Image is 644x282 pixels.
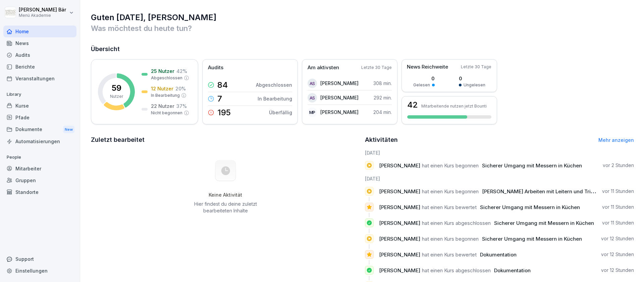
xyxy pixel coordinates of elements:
[379,162,420,169] span: [PERSON_NAME]
[413,75,435,82] p: 0
[19,7,66,13] p: [PERSON_NAME] Bär
[365,135,398,145] h2: Aktivitäten
[208,64,223,72] p: Audits
[494,267,531,274] span: Dokumentation
[422,236,479,242] span: hat einen Kurs begonnen
[422,204,477,210] span: hat einen Kurs bewertet
[217,81,228,89] p: 84
[464,82,485,88] p: Ungelesen
[3,135,76,147] a: Automatisierungen
[3,100,76,112] a: Kurse
[3,163,76,174] a: Mitarbeiter
[422,188,479,195] span: hat einen Kurs begonnen
[3,89,76,100] p: Library
[482,162,582,169] span: Sicherer Umgang mit Messern in Küchen
[407,63,448,71] p: News Reichweite
[459,75,485,82] p: 0
[151,85,173,92] p: 12 Nutzer
[308,108,317,117] div: MP
[373,80,392,87] p: 308 min.
[422,162,479,169] span: hat einen Kurs begonnen
[379,267,420,274] span: [PERSON_NAME]
[3,26,76,37] a: Home
[217,109,231,117] p: 195
[151,103,174,110] p: 22 Nutzer
[421,104,487,109] p: Mitarbeitende nutzen jetzt Bounti
[151,68,174,75] p: 25 Nutzer
[422,267,491,274] span: hat einen Kurs abgeschlossen
[269,109,292,116] p: Überfällig
[3,73,76,84] a: Veranstaltungen
[320,80,359,87] p: [PERSON_NAME]
[176,68,187,75] p: 42 %
[422,251,477,258] span: hat einen Kurs bewertet
[3,61,76,73] a: Berichte
[151,92,180,98] p: In Bearbeitung
[192,201,259,214] p: Hier findest du deine zuletzt bearbeiteten Inhalte
[379,236,420,242] span: [PERSON_NAME]
[176,103,187,110] p: 37 %
[365,149,634,156] h6: [DATE]
[3,112,76,123] a: Pfade
[192,192,259,198] h5: Keine Aktivität
[308,79,317,88] div: AS
[602,219,634,226] p: vor 11 Stunden
[379,220,420,226] span: [PERSON_NAME]
[373,109,392,116] p: 204 min.
[379,188,420,195] span: [PERSON_NAME]
[602,188,634,195] p: vor 11 Stunden
[91,135,360,145] h2: Zuletzt bearbeitet
[602,204,634,210] p: vor 11 Stunden
[494,220,594,226] span: Sicherer Umgang mit Messern in Küchen
[3,186,76,198] a: Standorte
[151,110,182,116] p: Nicht begonnen
[320,109,359,116] p: [PERSON_NAME]
[3,174,76,186] a: Gruppen
[379,251,420,258] span: [PERSON_NAME]
[308,93,317,103] div: AS
[175,85,186,92] p: 20 %
[480,251,517,258] span: Dokumentation
[601,251,634,258] p: vor 12 Stunden
[3,49,76,61] a: Audits
[603,162,634,169] p: vor 2 Stunden
[461,64,491,70] p: Letzte 30 Tage
[3,123,76,136] a: DokumenteNew
[413,82,430,88] p: Gelesen
[110,93,123,99] p: Nutzer
[258,95,292,102] p: In Bearbeitung
[365,175,634,182] h6: [DATE]
[480,204,580,210] span: Sicherer Umgang mit Messern in Küchen
[308,64,339,72] p: Am aktivsten
[320,94,359,101] p: [PERSON_NAME]
[361,65,392,71] p: Letzte 30 Tage
[3,123,76,136] div: Dokumente
[91,23,634,34] p: Was möchtest du heute tun?
[598,137,634,143] a: Mehr anzeigen
[407,101,418,109] h3: 42
[112,84,121,92] p: 59
[422,220,491,226] span: hat einen Kurs abgeschlossen
[601,235,634,242] p: vor 12 Stunden
[3,265,76,277] a: Einstellungen
[374,94,392,101] p: 292 min.
[19,13,66,18] p: Menü Akademie
[151,75,182,81] p: Abgeschlossen
[482,236,582,242] span: Sicherer Umgang mit Messern in Küchen
[91,44,634,54] h2: Übersicht
[3,253,76,265] div: Support
[217,95,222,103] p: 7
[3,37,76,49] a: News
